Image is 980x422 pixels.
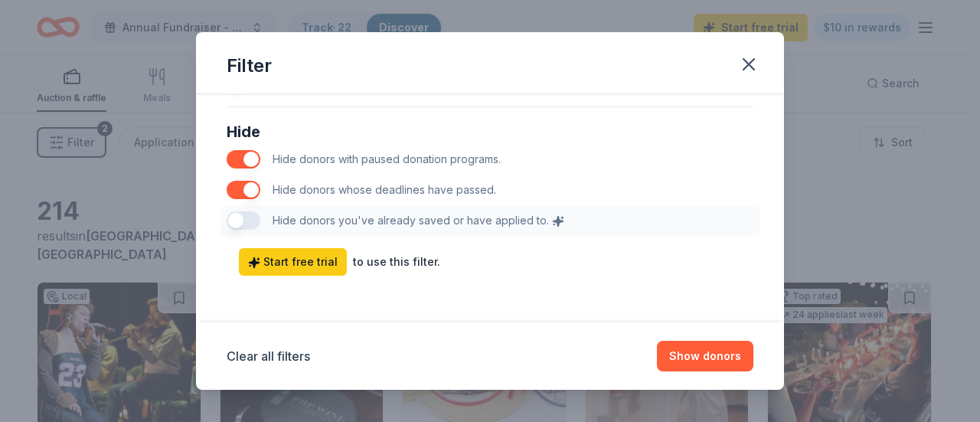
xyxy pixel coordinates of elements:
[273,152,501,165] span: Hide donors with paused donation programs.
[657,341,753,371] button: Show donors
[227,54,272,78] div: Filter
[239,248,347,276] a: Start free trial
[273,183,496,196] span: Hide donors whose deadlines have passed.
[227,119,753,144] div: Hide
[248,253,338,271] span: Start free trial
[227,347,310,365] button: Clear all filters
[353,253,440,271] div: to use this filter.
